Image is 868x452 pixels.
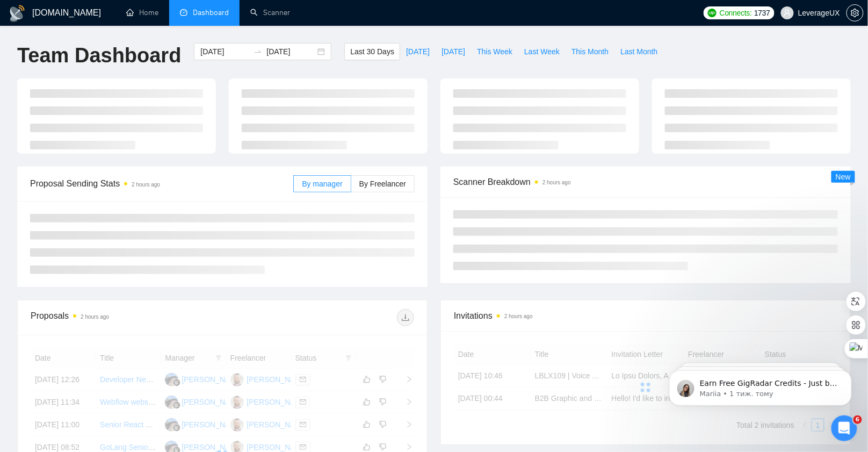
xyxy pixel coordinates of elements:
span: user [784,9,791,17]
img: upwork-logo.png [708,9,717,17]
a: homeHome [126,8,158,17]
time: 2 hours ago [81,314,109,320]
span: dashboard [180,9,187,16]
h1: Team Dashboard [17,43,181,68]
button: Last Week [518,43,566,60]
span: 1737 [754,7,770,19]
span: By Freelancer [359,180,406,188]
a: setting [847,9,864,17]
time: 2 hours ago [132,182,160,188]
span: Scanner Breakdown [453,175,838,189]
div: Proposals [31,309,222,326]
img: logo [9,5,26,22]
button: Last 30 Days [344,43,400,60]
iframe: Intercom live chat [831,415,857,441]
span: Proposal Sending Stats [30,177,293,190]
button: [DATE] [436,43,471,60]
span: This Month [572,46,609,58]
span: Last 30 Days [350,46,394,58]
button: [DATE] [400,43,436,60]
span: Last Month [620,46,657,58]
input: Start date [200,46,249,58]
span: Connects: [720,7,752,19]
button: This Month [566,43,614,60]
span: This Week [477,46,512,58]
span: New [836,173,851,181]
button: This Week [471,43,518,60]
span: [DATE] [442,46,465,58]
button: Last Month [614,43,663,60]
span: Last Week [524,46,560,58]
span: By manager [302,180,342,188]
span: swap-right [254,47,262,56]
button: setting [847,4,864,21]
span: Invitations [454,309,837,322]
span: to [254,47,262,56]
iframe: Intercom notifications повідомлення [653,348,868,423]
time: 2 hours ago [504,313,533,319]
span: 6 [853,415,862,424]
input: End date [266,46,315,58]
a: searchScanner [250,8,290,17]
span: Dashboard [193,8,229,17]
time: 2 hours ago [542,180,571,185]
span: setting [847,9,863,17]
span: [DATE] [406,46,430,58]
